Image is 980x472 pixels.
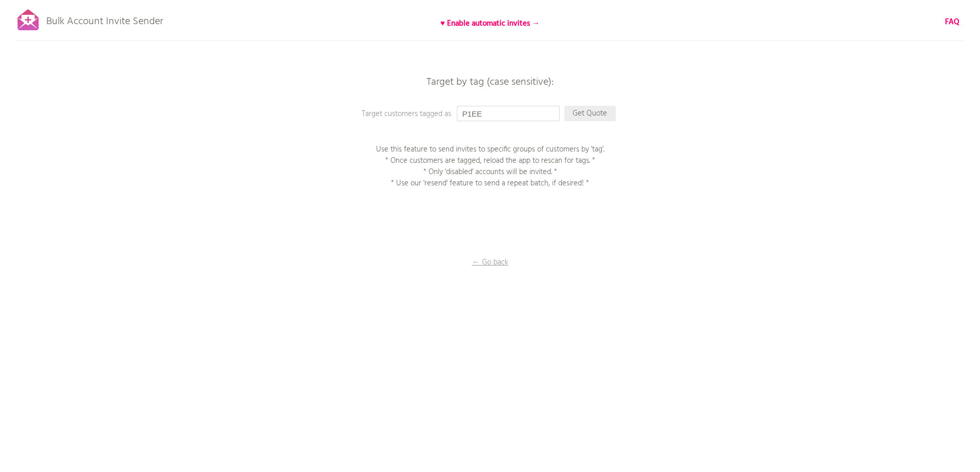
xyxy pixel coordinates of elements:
b: ♥ Enable automatic invites → [440,17,540,30]
p: Bulk Account Invite Sender [46,6,163,32]
p: Target by tag (case sensitive): [336,77,645,87]
b: FAQ [945,16,959,28]
p: Target customers tagged as [362,108,567,120]
a: FAQ [945,16,959,28]
p: Use this feature to send invites to specific groups of customers by 'tag'. * Once customers are t... [362,144,619,189]
p: ← Go back [439,257,542,268]
p: Get Quote [564,106,616,121]
input: Enter a tag... [457,106,560,121]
